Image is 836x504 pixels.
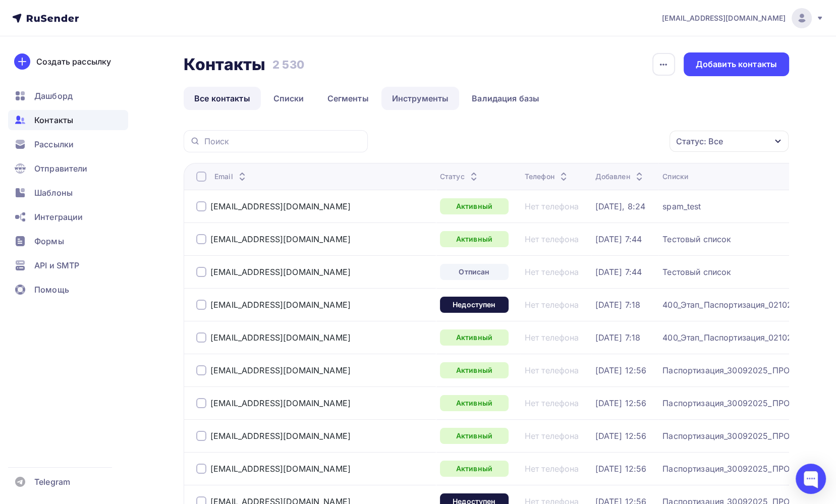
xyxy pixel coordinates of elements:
a: [EMAIL_ADDRESS][DOMAIN_NAME] [210,234,351,244]
div: Активный [440,329,509,346]
div: [DATE] 7:44 [595,234,642,244]
a: Все контакты [184,87,261,110]
a: [DATE] 12:56 [595,431,646,441]
h2: Контакты [184,54,265,75]
a: Активный [440,395,509,411]
a: Отписан [440,264,509,280]
a: [EMAIL_ADDRESS][DOMAIN_NAME] [210,201,351,211]
a: Активный [440,362,509,378]
a: [DATE] 7:44 [595,267,642,277]
a: Активный [440,461,509,477]
span: Формы [34,235,64,247]
div: Телефон [525,172,570,182]
span: Помощь [34,284,69,296]
a: Активный [440,231,509,247]
a: [EMAIL_ADDRESS][DOMAIN_NAME] [210,332,351,343]
a: [DATE] 12:56 [595,398,646,408]
span: Дашборд [34,90,73,102]
div: Нет телефона [525,234,579,244]
a: Отправители [8,158,128,179]
div: Email [214,172,248,182]
a: [EMAIL_ADDRESS][DOMAIN_NAME] [662,8,824,28]
span: Рассылки [34,138,74,150]
a: Недоступен [440,297,509,313]
a: Шаблоны [8,183,128,203]
a: Нет телефона [525,267,579,277]
div: Статус: Все [676,135,723,147]
a: Сегменты [317,87,379,110]
a: Рассылки [8,134,128,154]
button: Статус: Все [669,130,789,152]
a: [DATE] 7:18 [595,332,640,343]
div: Нет телефона [525,201,579,211]
span: Шаблоны [34,187,73,199]
a: [EMAIL_ADDRESS][DOMAIN_NAME] [210,365,351,375]
a: Нет телефона [525,464,579,474]
a: Тестовый список [662,267,731,277]
span: API и SMTP [34,259,79,271]
a: Дашборд [8,86,128,106]
a: 400_Этап_Паспортизация_02102025 [662,300,807,310]
a: [EMAIL_ADDRESS][DOMAIN_NAME] [210,300,351,310]
span: [EMAIL_ADDRESS][DOMAIN_NAME] [662,13,786,23]
div: Нет телефона [525,332,579,343]
a: [EMAIL_ADDRESS][DOMAIN_NAME] [210,398,351,408]
span: Контакты [34,114,73,126]
input: Поиск [204,136,362,147]
div: Нет телефона [525,431,579,441]
div: Статус [440,172,480,182]
a: [EMAIL_ADDRESS][DOMAIN_NAME] [210,464,351,474]
a: Списки [263,87,315,110]
div: Добавить контакты [696,59,777,70]
span: Отправители [34,162,88,175]
a: Формы [8,231,128,251]
a: [DATE], 8:24 [595,201,645,211]
div: [DATE] 12:56 [595,464,646,474]
div: Добавлен [595,172,645,182]
a: Активный [440,198,509,214]
a: Тестовый список [662,234,731,244]
a: Нет телефона [525,300,579,310]
h3: 2 530 [272,58,304,72]
a: Нет телефона [525,365,579,375]
a: 400_Этап_Паспортизация_02102025 [662,332,807,343]
a: Инструменты [381,87,460,110]
span: Telegram [34,476,70,488]
a: Валидация базы [461,87,550,110]
a: Нет телефона [525,398,579,408]
a: spam_test [662,201,701,211]
a: Активный [440,428,509,444]
a: [EMAIL_ADDRESS][DOMAIN_NAME] [210,267,351,277]
a: [DATE] 12:56 [595,365,646,375]
span: Интеграции [34,211,83,223]
a: Контакты [8,110,128,130]
div: Создать рассылку [36,55,111,68]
